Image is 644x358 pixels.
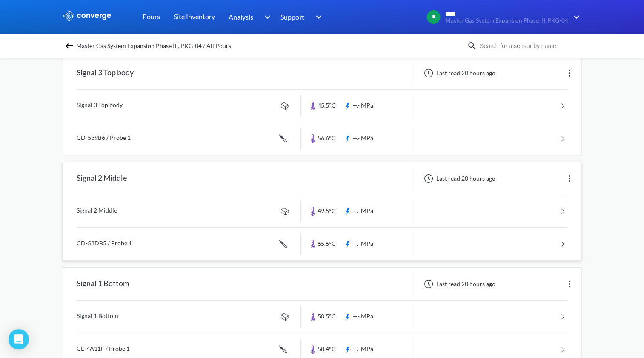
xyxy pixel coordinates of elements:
[564,173,575,184] img: more.svg
[76,40,231,52] span: Master Gas System Expansion Phase III, PKG-04 / All Pours
[419,68,498,78] div: Last read 20 hours ago
[280,11,304,22] span: Support
[77,168,127,190] div: Signal 2 Middle
[77,62,134,84] div: Signal 3 Top body
[445,17,568,24] span: Master Gas System Expansion Phase III, PKG-04
[568,12,582,22] img: downArrow.svg
[564,68,575,78] img: more.svg
[477,41,580,51] input: Search for a sensor by name
[310,12,324,22] img: downArrow.svg
[419,279,498,289] div: Last read 20 hours ago
[77,273,129,295] div: Signal 1 Bottom
[467,41,477,51] img: icon-search.svg
[9,329,29,349] div: Open Intercom Messenger
[229,11,253,22] span: Analysis
[419,173,498,184] div: Last read 20 hours ago
[63,10,112,21] img: logo_ewhite.svg
[64,41,74,51] img: backspace.svg
[259,12,272,22] img: downArrow.svg
[564,279,575,289] img: more.svg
